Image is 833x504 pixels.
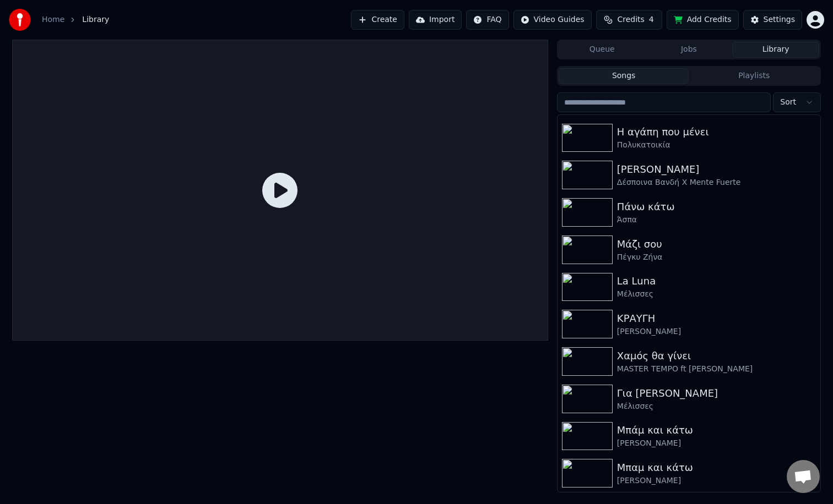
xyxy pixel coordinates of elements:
[559,68,689,84] button: Songs
[617,162,816,177] div: [PERSON_NAME]
[617,199,816,215] div: Πάνω κάτω
[466,10,509,30] button: FAQ
[732,42,819,58] button: Library
[617,348,816,364] div: Χαμός θα γίνει
[617,289,816,300] div: Μέλισσες
[743,10,802,30] button: Settings
[780,97,796,108] span: Sort
[787,460,820,493] a: Open chat
[617,364,816,375] div: MASTER TEMPO ft [PERSON_NAME]
[617,423,816,438] div: Μπάμ και κάτω
[42,14,64,25] a: Home
[617,460,816,475] div: Μπαμ και κάτω
[617,252,816,263] div: Πέγκυ Ζήνα
[409,10,462,30] button: Import
[617,386,816,401] div: Για [PERSON_NAME]
[617,215,816,226] div: Άσπα
[649,14,654,25] span: 4
[9,9,31,31] img: youka
[513,10,592,30] button: Video Guides
[617,237,816,252] div: Μάζι σου
[351,10,404,30] button: Create
[646,42,733,58] button: Jobs
[559,42,646,58] button: Queue
[617,177,816,188] div: Δέσποινα Βανδή Χ Mente Fuerte
[617,311,816,326] div: ΚΡΑΥΓΗ
[689,68,819,84] button: Playlists
[617,401,816,412] div: Μέλισσες
[617,475,816,486] div: [PERSON_NAME]
[617,14,644,25] span: Credits
[82,14,109,25] span: Library
[617,326,816,337] div: [PERSON_NAME]
[617,140,816,151] div: Πολυκατοικία
[596,10,662,30] button: Credits4
[617,273,816,289] div: La Luna
[764,14,795,25] div: Settings
[617,438,816,449] div: [PERSON_NAME]
[42,14,109,25] nav: breadcrumb
[617,124,816,140] div: Η αγάπη που μένει
[667,10,739,30] button: Add Credits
